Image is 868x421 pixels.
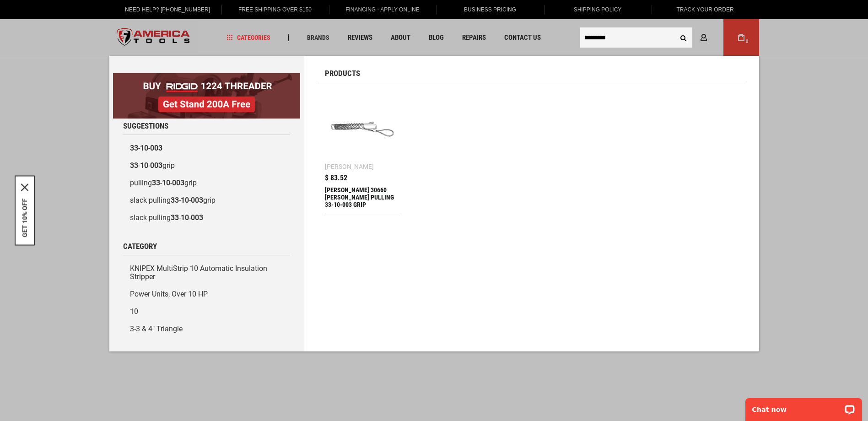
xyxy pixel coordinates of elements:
[325,70,360,77] span: Products
[123,209,290,227] a: slack pulling33-10-003
[140,161,148,170] b: 10
[140,144,148,152] b: 10
[150,161,162,170] b: 003
[226,34,270,41] span: Categories
[325,186,402,208] div: GREENLEE 30660 SLACK PULLING 33-10-003 GRIP
[152,178,160,187] b: 33
[191,213,203,222] b: 003
[123,174,290,192] a: pulling33-10-003grip
[130,144,138,152] b: 33
[303,32,334,44] a: Brands
[171,196,179,205] b: 33
[181,196,189,205] b: 10
[123,286,290,303] a: Power Units, Over 10 HP
[325,90,402,213] a: GREENLEE 30660 SLACK PULLING 33-10-003 GRIP [PERSON_NAME] $ 83.52 [PERSON_NAME] 30660 [PERSON_NAM...
[123,260,290,286] a: KNIPEX MultiStrip 10 Automatic Insulation Stripper
[181,213,189,222] b: 10
[123,243,157,250] span: Category
[123,157,290,174] a: 33-10-003grip
[123,140,290,157] a: 33-10-003
[123,303,290,320] a: 10
[172,178,184,187] b: 003
[113,73,300,119] img: BOGO: Buy RIDGID® 1224 Threader, Get Stand 200A Free!
[222,32,275,44] a: Categories
[123,122,168,130] span: Suggestions
[325,163,374,170] div: [PERSON_NAME]
[130,161,138,170] b: 33
[307,34,329,41] span: Brands
[113,73,300,80] a: BOGO: Buy RIDGID® 1224 Threader, Get Stand 200A Free!
[171,213,179,222] b: 33
[123,320,290,338] a: 3-3 & 4" Triangle
[675,29,692,46] button: Search
[191,196,203,205] b: 003
[150,144,162,152] b: 003
[329,95,398,163] img: GREENLEE 30660 SLACK PULLING 33-10-003 GRIP
[739,392,868,421] iframe: LiveChat chat widget
[162,178,170,187] b: 10
[21,199,28,237] button: GET 10% OFF
[21,184,28,191] button: Close
[325,174,347,182] span: $ 83.52
[21,184,28,191] svg: close icon
[123,192,290,209] a: slack pulling33-10-003grip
